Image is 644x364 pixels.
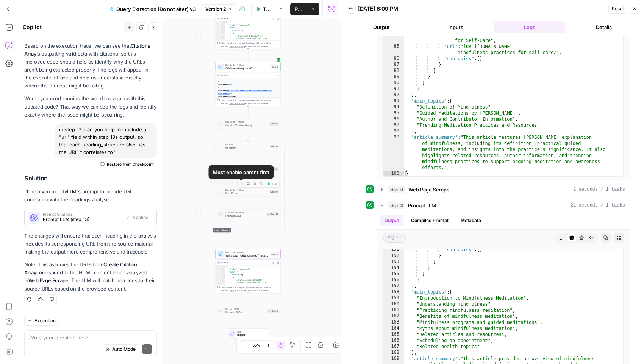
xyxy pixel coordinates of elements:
div: This output is too large & has been abbreviated for review. to view the full content. [221,98,279,105]
button: Reset [608,4,627,14]
p: Based on the execution trace, we can see that is outputting valid data with citations, so this im... [24,42,157,90]
button: Logs [494,21,566,33]
button: Applied [122,213,152,222]
a: Citations Array [24,43,150,57]
div: 1 [216,21,225,24]
div: 6 [216,35,225,37]
g: Edge from step_15 to step_16 [247,129,249,141]
div: 85 [383,44,404,56]
span: Web Page Scrape [408,186,450,193]
div: Output [221,74,269,77]
div: 91 [383,86,404,92]
g: Edge from step_5 to end [247,316,249,328]
div: 97 [383,122,404,128]
div: 163 [383,319,404,325]
div: 94 [383,104,404,110]
span: Iteration [225,146,268,150]
div: Step 14 [270,167,279,171]
span: Test [272,182,277,186]
div: 158 [383,289,404,295]
p: The changes will ensure that each heading in the analysis includes its corresponding URL from the... [24,232,157,256]
p: Note: This assumes the URLs from correspond to the HTML content being analyzed in . The LLM will ... [24,261,157,293]
div: 5 [216,276,225,279]
span: Prompt LLM [408,202,436,209]
button: Auto Mode [102,344,139,354]
div: 154 [383,265,404,271]
span: Copy the output [229,102,245,105]
div: 4 [216,274,225,276]
div: 100 [383,171,404,177]
span: Format JSON [225,307,266,311]
div: 6 [216,279,225,282]
span: Publish [295,5,302,13]
span: Auto Mode [112,346,136,353]
div: LLM · GPT-4.1 NanoPrompt LLMStep 13 [216,209,281,219]
div: Output [221,261,269,264]
button: Compiled Prompt [406,215,453,226]
div: 2 [216,24,225,26]
div: Step 11 [270,252,278,256]
button: Publish [290,3,307,15]
span: Toggle code folding, rows 4 through 13 [223,29,225,32]
span: Applied [132,214,148,221]
span: 2 seconds / 1 tasks [573,186,625,193]
div: 159 [383,295,404,301]
button: Metadata [456,215,486,226]
div: Web Page ScrapeWeb Page ScrapeStep 14 [216,164,281,174]
span: Toggle code folding, rows 1 through 15 [223,265,225,268]
div: 88 [383,68,404,74]
span: step_14 [388,186,405,193]
span: Prompt LLM (step_13) [43,216,119,223]
button: 2 seconds / 1 tasks [377,184,630,196]
button: Version 2 [202,4,236,14]
span: Prompt LLM [225,213,265,218]
button: Output [346,21,417,33]
span: Run Code [225,191,268,195]
span: Toggle code folding, rows 1 through 15 [223,21,225,24]
span: Reset [612,5,624,12]
div: 96 [383,116,404,122]
span: Toggle code folding, rows 4 through 13 [223,274,225,276]
div: 90 [383,80,404,86]
span: Create Citation Array [225,123,268,127]
div: Format JSONFormat JSONStep 5 [216,306,281,316]
div: 153 [383,259,404,265]
div: 86 [383,56,404,62]
div: 161 [383,307,404,313]
div: 151 [383,247,404,253]
a: Web Page Scrape [28,277,69,283]
div: 95 [383,110,404,116]
span: Toggle code folding, rows 5 through 12 [223,32,225,35]
span: Citations Array for AT [225,66,269,70]
span: Query Extraction (Do not alter) v3 [116,5,196,13]
span: Run Code · Python [225,250,269,254]
div: 87 [383,62,404,68]
div: 152 [383,253,404,259]
div: Run Code · PythonWrite each URLs data to AT as single recordsStep 11Output{ "status":"success", "... [216,249,281,293]
g: Edge from step_16-iteration-end to step_11 [247,232,249,249]
span: Web Page Scrape [225,168,268,173]
span: Copy the output [229,289,245,292]
div: 165 [383,331,404,338]
span: Run Code · Python [225,188,268,191]
div: Step 17 [270,190,278,193]
span: Web Page Scrape [225,165,268,169]
div: Run Code · PythonCreate Citation ArrayStep 15 [216,119,281,129]
div: Step 16 [270,145,278,148]
div: 157 [383,283,404,289]
div: 92 [383,92,404,98]
span: Run Code · Python [225,63,269,67]
span: Prompt Changes [43,212,119,216]
div: 99 [383,134,404,171]
span: Toggle code folding, rows 3 through 14 [223,26,225,29]
div: This output is too large & has been abbreviated for review. to view the full content. [221,286,279,292]
div: 3 [216,271,225,274]
span: Restore from Checkpoint [107,161,154,167]
div: 160 [383,301,404,307]
span: Toggle code folding, rows 3 through 14 [223,271,225,274]
g: Edge from step_11 to step_5 [247,293,249,306]
div: 2 [216,268,225,271]
span: Run Code · Python [225,120,268,124]
span: Toggle code folding, rows 5 through 12 [223,276,225,279]
div: 162 [383,313,404,319]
